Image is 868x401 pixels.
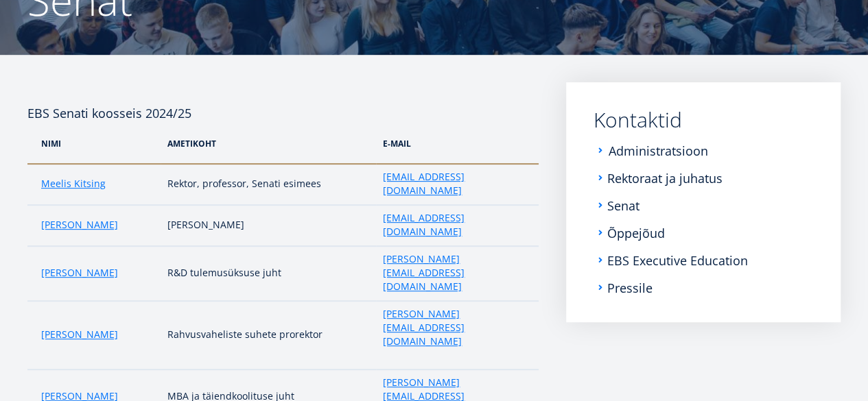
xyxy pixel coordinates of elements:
a: [PERSON_NAME][EMAIL_ADDRESS][DOMAIN_NAME] [383,307,525,348]
a: [PERSON_NAME] [41,218,118,232]
th: AMetikoht [161,123,377,164]
th: NIMI [27,123,161,164]
a: Õppejõud [607,226,665,240]
a: Rektoraat ja juhatus [607,171,723,185]
a: Meelis Kitsing [41,177,106,191]
td: Rahvusvaheliste suhete prorektor [161,301,377,369]
a: [EMAIL_ADDRESS][DOMAIN_NAME] [383,170,525,197]
a: [PERSON_NAME][EMAIL_ADDRESS][DOMAIN_NAME] [383,252,525,293]
a: EBS Executive Education [607,254,748,267]
a: Pressile [607,281,653,295]
td: R&D tulemusüksuse juht [161,246,377,301]
td: Rektor, professor, Senati esimees [161,164,377,205]
a: Administratsioon [609,144,708,158]
a: Kontaktid [594,110,813,130]
th: e-Mail [376,123,539,164]
td: [PERSON_NAME] [161,205,377,246]
a: [PERSON_NAME] [41,328,118,341]
h4: EBS Senati koosseis 2024/25 [27,82,539,123]
a: [PERSON_NAME] [41,266,118,280]
a: Senat [607,199,640,212]
a: [EMAIL_ADDRESS][DOMAIN_NAME] [383,211,525,239]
